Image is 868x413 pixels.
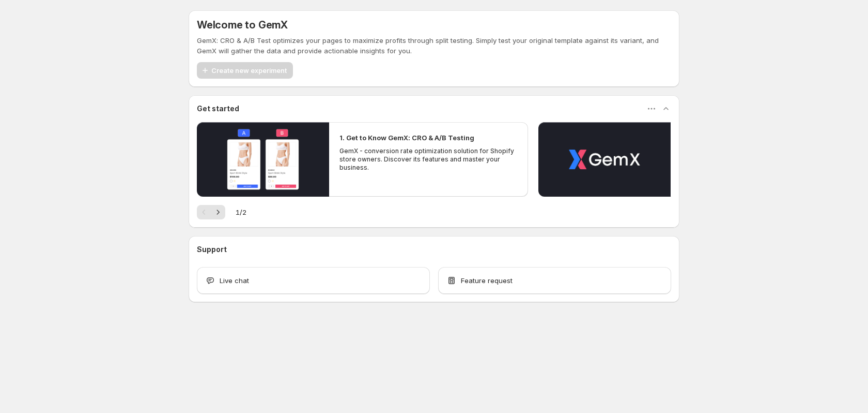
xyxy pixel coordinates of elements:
p: GemX: CRO & A/B Test optimizes your pages to maximize profits through split testing. Simply test ... [197,35,671,56]
span: Feature request [461,275,513,286]
span: 1 / 2 [236,207,246,217]
h2: 1. Get to Know GemX: CRO & A/B Testing [339,132,474,143]
p: GemX - conversion rate optimization solution for Shopify store owners. Discover its features and ... [339,147,517,172]
span: Live chat [220,275,249,286]
h3: Support [197,244,227,255]
nav: Pagination [197,205,225,219]
h5: Welcome to GemX [197,19,288,31]
button: Play video [538,122,671,197]
h3: Get started [197,104,239,114]
button: Play video [197,122,329,197]
button: Next [211,205,225,219]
